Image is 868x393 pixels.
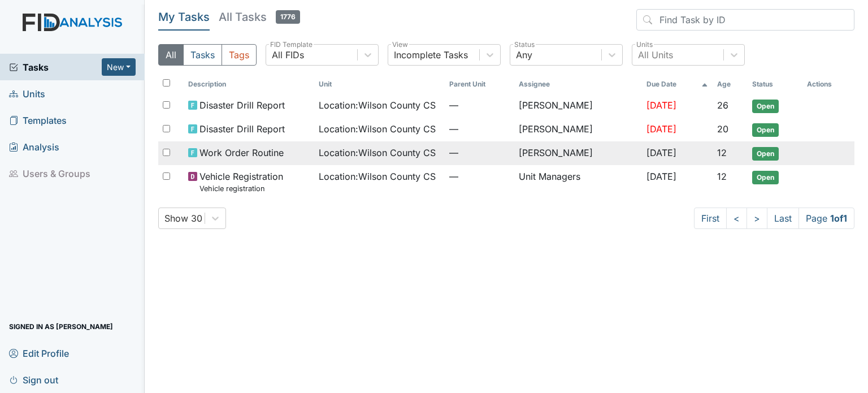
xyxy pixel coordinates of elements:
a: Last [767,208,799,229]
span: Open [752,147,779,161]
div: Show 30 [164,211,202,225]
div: All Units [638,48,673,62]
input: Find Task by ID [636,9,854,31]
span: 26 [717,100,728,111]
span: Sign out [9,371,58,388]
span: Location : Wilson County CS [319,122,436,136]
span: Location : Wilson County CS [319,146,436,159]
a: Tasks [9,61,102,74]
th: Toggle SortBy [314,75,445,94]
small: Vehicle registration [199,183,283,194]
span: Analysis [9,138,59,156]
span: [DATE] [646,100,676,111]
span: Signed in as [PERSON_NAME] [9,318,113,335]
span: Open [752,100,779,113]
h5: My Tasks [158,9,210,25]
span: — [449,146,510,159]
th: Toggle SortBy [184,75,314,94]
th: Toggle SortBy [445,75,514,94]
div: Incomplete Tasks [394,48,468,62]
td: [PERSON_NAME] [514,118,642,141]
th: Toggle SortBy [713,75,748,94]
span: Page [798,208,854,229]
th: Assignee [514,75,642,94]
span: 12 [717,147,727,158]
span: Units [9,85,45,102]
span: [DATE] [646,123,676,135]
span: Vehicle Registration Vehicle registration [199,170,283,194]
th: Toggle SortBy [642,75,713,94]
button: All [158,44,184,66]
span: — [449,170,510,183]
input: Toggle All Rows Selected [163,79,170,87]
td: [PERSON_NAME] [514,94,642,118]
span: 1776 [276,10,300,24]
span: [DATE] [646,171,676,182]
div: Type filter [158,44,257,66]
div: All FIDs [272,48,304,62]
span: — [449,122,510,136]
div: Any [516,48,532,62]
span: 12 [717,171,727,182]
span: Open [752,171,779,184]
button: Tags [222,44,257,66]
th: Actions [802,75,854,94]
span: — [449,98,510,112]
span: [DATE] [646,147,676,158]
span: Work Order Routine [199,146,284,159]
button: New [102,58,136,76]
a: First [694,208,727,229]
th: Toggle SortBy [748,75,802,94]
span: Edit Profile [9,344,69,362]
span: Disaster Drill Report [199,122,285,136]
span: Location : Wilson County CS [319,98,436,112]
strong: 1 of 1 [830,213,847,224]
span: Disaster Drill Report [199,98,285,112]
span: Location : Wilson County CS [319,170,436,183]
span: Open [752,123,779,137]
span: Templates [9,111,67,129]
td: Unit Managers [514,165,642,198]
nav: task-pagination [694,208,854,229]
a: > [747,208,767,229]
td: [PERSON_NAME] [514,141,642,165]
button: Tasks [183,44,222,66]
h5: All Tasks [219,9,300,25]
span: 20 [717,123,728,135]
a: < [726,208,747,229]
